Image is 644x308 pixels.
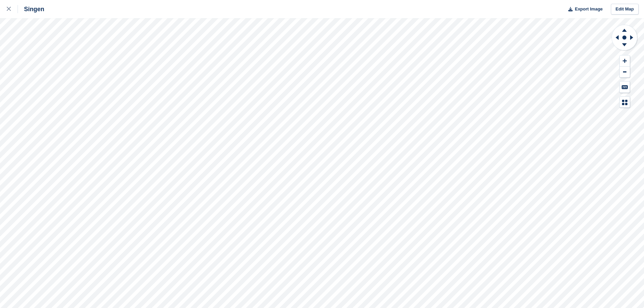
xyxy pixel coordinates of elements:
button: Zoom In [620,55,630,67]
button: Map Legend [620,97,630,108]
a: Edit Map [611,4,639,15]
button: Keyboard Shortcuts [620,81,630,93]
button: Export Image [564,4,603,15]
div: Singen [18,5,44,13]
span: Export Image [575,6,602,13]
button: Zoom Out [620,67,630,78]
